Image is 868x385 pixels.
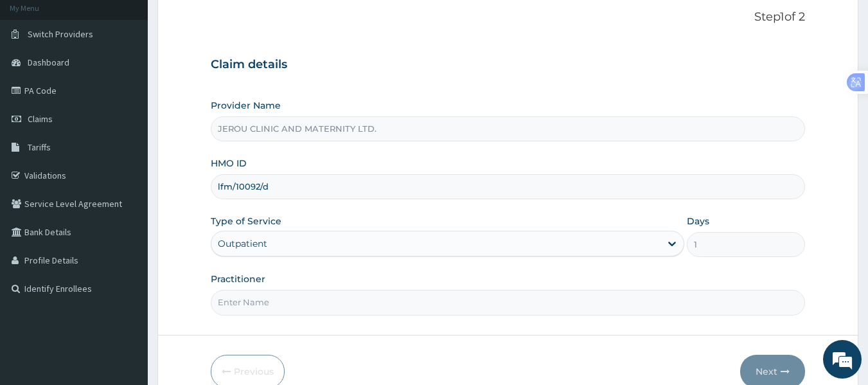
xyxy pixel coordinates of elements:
span: Dashboard [28,57,69,68]
input: Enter Name [211,290,806,315]
label: Days [687,215,709,228]
span: Tariffs [28,141,51,153]
label: Provider Name [211,99,281,112]
span: Claims [28,113,53,125]
p: Step 1 of 2 [211,10,806,24]
span: Switch Providers [28,28,93,40]
label: Practitioner [211,273,265,285]
label: Type of Service [211,215,281,228]
input: Enter HMO ID [211,174,806,199]
h3: Claim details [211,58,806,72]
div: Outpatient [218,237,267,250]
label: HMO ID [211,157,247,170]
